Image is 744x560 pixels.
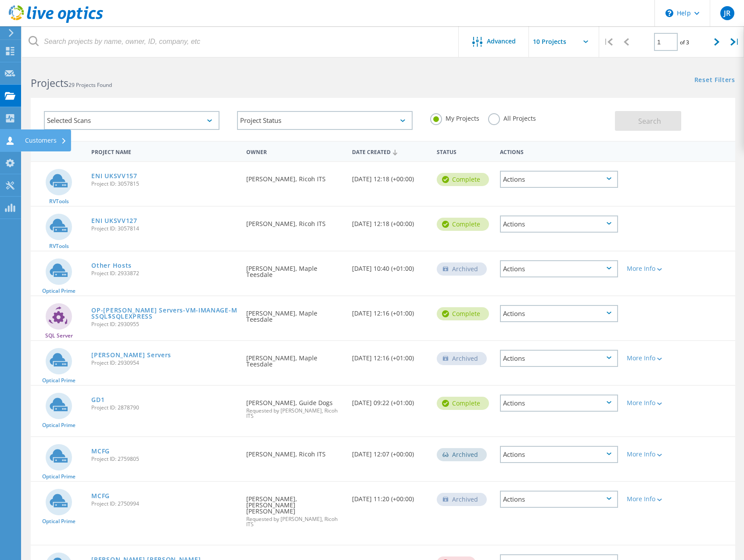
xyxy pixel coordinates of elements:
[91,226,237,231] span: Project ID: 3057814
[437,493,487,506] div: Archived
[91,173,137,179] a: ENI UKSVV157
[437,262,487,276] div: Archived
[9,18,103,25] a: Live Optics Dashboard
[25,137,67,144] div: Customers
[68,81,112,89] span: 29 Projects Found
[348,251,432,280] div: [DATE] 10:40 (+01:00)
[348,386,432,415] div: [DATE] 09:22 (+01:00)
[496,143,622,159] div: Actions
[726,26,744,57] div: |
[91,307,237,319] a: OP-[PERSON_NAME] Servers-VM-IMANAGE-MSSQL$SQLEXPRESS
[500,260,618,277] div: Actions
[242,482,348,536] div: [PERSON_NAME], [PERSON_NAME] [PERSON_NAME]
[348,437,432,466] div: [DATE] 12:07 (+00:00)
[694,77,735,84] a: Reset Filters
[42,519,75,524] span: Optical Prime
[437,307,489,320] div: Complete
[348,162,432,191] div: [DATE] 12:18 (+00:00)
[242,386,348,427] div: [PERSON_NAME], Guide Dogs
[242,341,348,376] div: [PERSON_NAME], Maple Teesdale
[348,143,432,160] div: Date Created
[348,341,432,370] div: [DATE] 12:16 (+01:00)
[91,218,137,224] a: ENI UKSVV127
[627,355,674,361] div: More Info
[42,474,75,479] span: Optical Prime
[627,496,674,502] div: More Info
[437,397,489,410] div: Complete
[31,76,68,90] b: Projects
[42,288,75,294] span: Optical Prime
[638,116,661,126] span: Search
[87,143,242,159] div: Project Name
[242,296,348,331] div: [PERSON_NAME], Maple Teesdale
[91,448,110,454] a: MCFG
[627,266,674,272] div: More Info
[49,244,69,249] span: RVTools
[237,111,413,130] div: Project Status
[627,400,674,406] div: More Info
[627,451,674,457] div: More Info
[665,9,673,17] svg: \n
[91,262,132,269] a: Other Hosts
[91,405,237,410] span: Project ID: 2878790
[348,482,432,511] div: [DATE] 11:20 (+00:00)
[500,395,618,412] div: Actions
[44,111,219,130] div: Selected Scans
[437,448,487,461] div: Archived
[49,199,69,204] span: RVTools
[500,491,618,508] div: Actions
[246,408,343,419] span: Requested by [PERSON_NAME], Ricoh ITS
[488,113,536,122] label: All Projects
[242,207,348,236] div: [PERSON_NAME], Ricoh ITS
[615,111,681,131] button: Search
[91,322,237,327] span: Project ID: 2930955
[437,173,489,186] div: Complete
[242,162,348,191] div: [PERSON_NAME], Ricoh ITS
[91,397,104,403] a: GD1
[42,423,75,428] span: Optical Prime
[242,143,348,159] div: Owner
[91,456,237,462] span: Project ID: 2759805
[242,437,348,466] div: [PERSON_NAME], Ricoh ITS
[500,215,618,233] div: Actions
[437,352,487,365] div: Archived
[599,26,617,57] div: |
[500,446,618,463] div: Actions
[242,251,348,287] div: [PERSON_NAME], Maple Teesdale
[500,350,618,367] div: Actions
[91,493,110,499] a: MCFG
[91,352,171,358] a: [PERSON_NAME] Servers
[348,207,432,236] div: [DATE] 12:18 (+00:00)
[91,181,237,187] span: Project ID: 3057815
[91,360,237,366] span: Project ID: 2930954
[246,517,343,527] span: Requested by [PERSON_NAME], Ricoh ITS
[500,171,618,188] div: Actions
[348,296,432,325] div: [DATE] 12:16 (+01:00)
[724,10,730,17] span: JR
[487,38,516,44] span: Advanced
[45,333,73,338] span: SQL Server
[432,143,496,159] div: Status
[42,378,75,383] span: Optical Prime
[91,501,237,506] span: Project ID: 2750994
[680,39,689,46] span: of 3
[91,271,237,276] span: Project ID: 2933872
[22,26,459,57] input: Search projects by name, owner, ID, company, etc
[437,218,489,231] div: Complete
[500,305,618,322] div: Actions
[430,113,479,122] label: My Projects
